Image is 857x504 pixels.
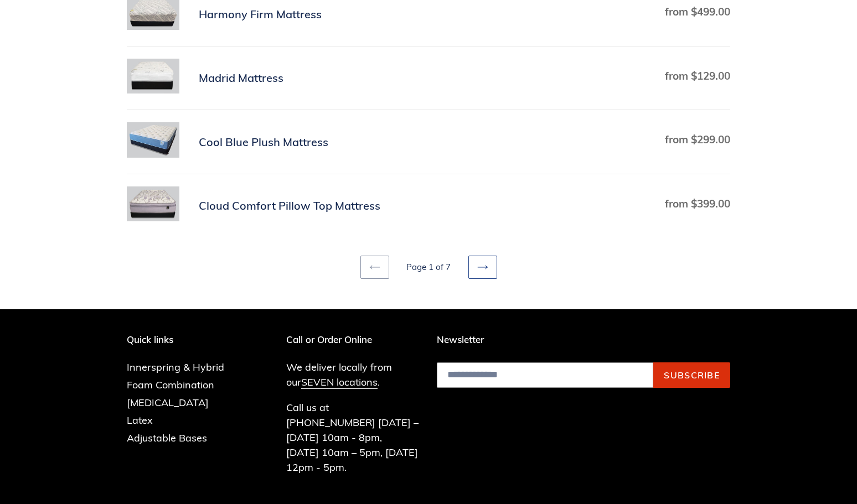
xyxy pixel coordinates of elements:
[437,334,730,345] p: Newsletter
[127,414,153,427] a: Latex
[127,361,224,373] a: Innerspring & Hybrid
[286,334,421,345] p: Call or Order Online
[286,400,421,475] p: Call us at [PHONE_NUMBER] [DATE] – [DATE] 10am - 8pm, [DATE] 10am – 5pm, [DATE] 12pm - 5pm.
[437,362,653,388] input: Email address
[653,362,730,388] button: Subscribe
[127,334,241,345] p: Quick links
[664,370,720,381] span: Subscribe
[301,376,378,389] a: SEVEN locations
[127,378,214,391] a: Foam Combination
[127,59,730,98] a: Madrid Mattress
[127,122,730,162] a: Cool Blue Plush Mattress
[127,396,209,409] a: [MEDICAL_DATA]
[127,186,730,226] a: Cloud Comfort Pillow Top Mattress
[286,360,421,389] p: We deliver locally from our .
[391,261,466,274] li: Page 1 of 7
[127,432,207,444] a: Adjustable Bases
